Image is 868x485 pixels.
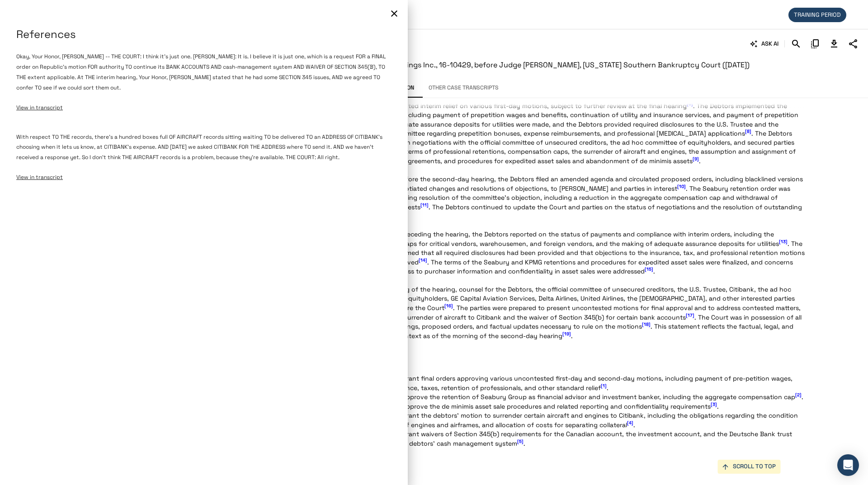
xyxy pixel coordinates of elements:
[16,53,386,91] span: Okay, Your Honor, [PERSON_NAME] -- THE COURT: I think it's just one. [PERSON_NAME]: It is. I beli...
[16,133,382,161] span: With respect TO THE records, there's a hundred boxes full OF AIRCRAFT records sitting waiting TO ...
[16,104,63,111] span: View in transcript
[16,27,392,42] h5: References
[837,454,859,476] div: Open Intercom Messenger
[16,174,63,181] span: View in transcript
